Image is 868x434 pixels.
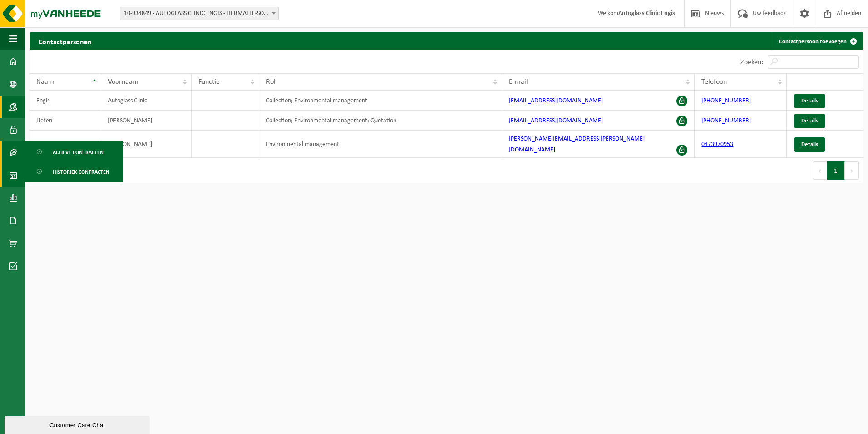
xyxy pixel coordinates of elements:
[53,144,104,161] span: Actieve contracten
[259,91,502,111] td: Collection; Environmental management
[740,59,763,66] label: Zoeken:
[801,118,818,124] span: Details
[101,131,192,158] td: [PERSON_NAME]
[794,114,825,128] a: Details
[701,97,751,104] a: [PHONE_NUMBER]
[794,94,825,108] a: Details
[36,78,54,86] span: Naam
[5,414,152,434] iframe: chat widget
[30,32,101,50] h2: Contactpersonen
[30,111,101,131] td: Lieten
[27,143,121,161] a: Actieve contracten
[101,111,192,131] td: [PERSON_NAME]
[701,78,727,86] span: Telefoon
[30,131,101,158] td: VANHOECK
[30,91,101,111] td: Engis
[509,78,528,86] span: E-mail
[53,163,109,181] span: Historiek contracten
[120,7,278,20] span: 10-934849 - AUTOGLASS CLINIC ENGIS - HERMALLE-SOUS-HUY
[827,161,845,180] button: 1
[801,98,818,104] span: Details
[701,141,733,148] a: 0473970953
[27,163,121,180] a: Historiek contracten
[509,136,645,153] a: [PERSON_NAME][EMAIL_ADDRESS][PERSON_NAME][DOMAIN_NAME]
[101,91,192,111] td: Autoglass Clinic
[845,161,859,180] button: Next
[794,137,825,152] a: Details
[509,117,603,124] a: [EMAIL_ADDRESS][DOMAIN_NAME]
[801,141,818,147] span: Details
[772,32,863,50] a: Contactpersoon toevoegen
[259,131,502,158] td: Environmental management
[266,78,276,86] span: Rol
[108,78,138,86] span: Voornaam
[618,10,675,17] strong: Autoglass Clinic Engis
[701,117,751,124] a: [PHONE_NUMBER]
[813,161,827,180] button: Previous
[509,97,603,104] a: [EMAIL_ADDRESS][DOMAIN_NAME]
[259,111,502,131] td: Collection; Environmental management; Quotation
[198,78,220,86] span: Functie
